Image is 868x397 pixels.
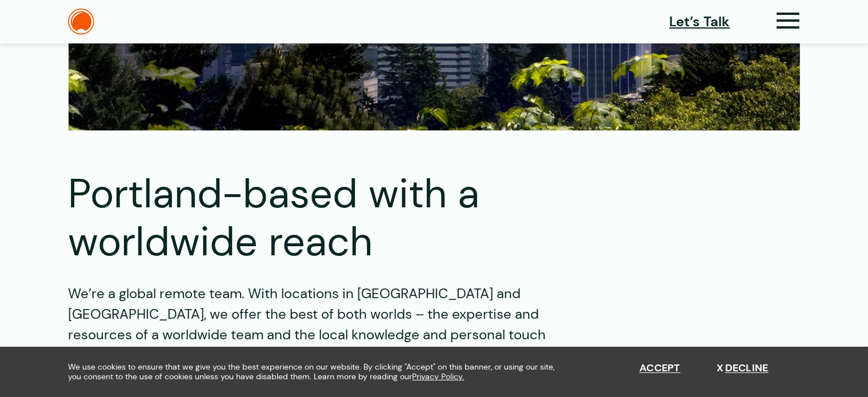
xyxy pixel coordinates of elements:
[69,284,546,364] span: We’re a global remote team. With locations in [GEOGRAPHIC_DATA] and [GEOGRAPHIC_DATA], we offer t...
[413,372,465,382] a: Privacy Policy.
[639,362,681,375] button: Accept
[69,170,573,266] h2: Portland-based with a worldwide reach
[68,9,94,35] img: The Daylight Studio Logo
[69,362,566,382] span: We use cookies to ensure that we give you the best experience on our website. By clicking "Accept...
[717,362,769,375] button: Decline
[670,11,730,32] a: Let’s Talk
